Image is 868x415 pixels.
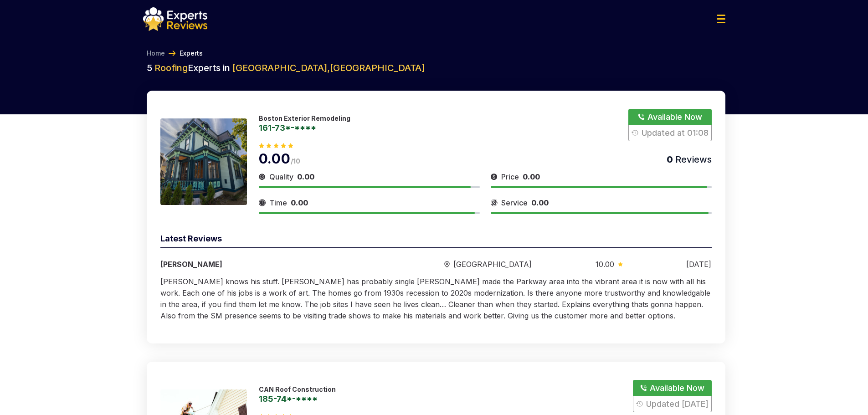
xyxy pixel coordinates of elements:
h2: 5 Experts in [147,61,725,74]
span: 0.00 [297,172,314,181]
span: Service [501,197,528,208]
div: [DATE] [686,259,711,270]
span: Price [501,171,519,182]
span: 0 [667,154,673,165]
span: 0.00 [291,198,308,207]
span: /10 [291,157,301,165]
img: slider icon [259,171,266,182]
span: Quality [269,171,293,182]
img: Menu Icon [717,15,725,23]
div: [PERSON_NAME] [160,259,381,270]
span: 0.00 [523,172,540,181]
span: Reviews [673,154,712,165]
img: logo [143,7,207,31]
a: Home [147,49,165,58]
span: 0.00 [259,150,291,167]
div: Latest Reviews [160,232,712,248]
img: slider icon [491,171,498,182]
p: Boston Exterior Remodeling [259,114,350,122]
span: 10.00 [596,259,614,270]
img: slider icon [491,197,498,208]
img: slider icon [444,261,450,268]
span: [GEOGRAPHIC_DATA] [453,259,532,270]
img: slider icon [618,262,623,266]
nav: Breadcrumb [143,49,725,58]
img: slider icon [259,197,266,208]
p: CAN Roof Construction [259,385,336,393]
a: Experts [180,49,203,58]
span: [GEOGRAPHIC_DATA] , [GEOGRAPHIC_DATA] [232,62,425,73]
iframe: OpenWidget widget [830,377,868,415]
img: 175888063888492.jpeg [160,118,247,205]
span: [PERSON_NAME] knows his stuff. [PERSON_NAME] has probably single [PERSON_NAME] made the Parkway a... [160,277,710,320]
span: Time [269,197,287,208]
span: 0.00 [531,198,549,207]
span: Roofing [154,62,188,73]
